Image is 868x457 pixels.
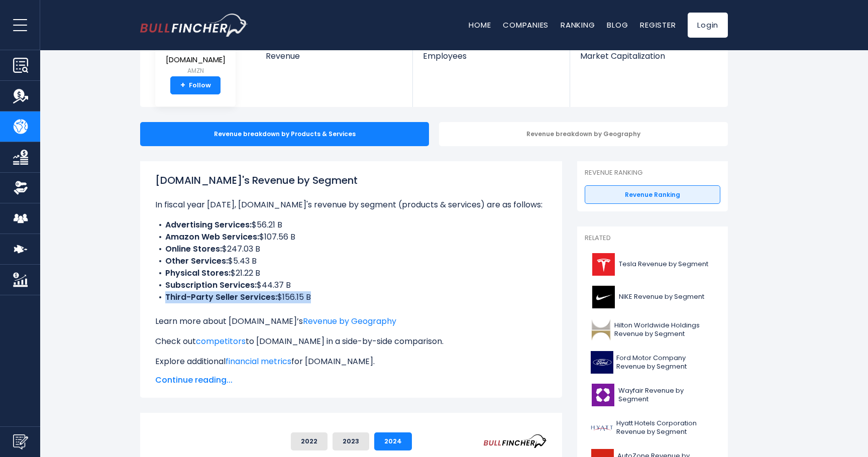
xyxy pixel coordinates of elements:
a: Ford Motor Company Revenue by Segment [585,349,720,376]
b: Subscription Services: [165,279,257,291]
button: 2022 [291,432,328,450]
li: $21.22 B [155,267,547,279]
span: NIKE Revenue by Segment [619,293,704,301]
img: HLT logo [591,318,611,341]
a: NIKE Revenue by Segment [585,283,720,311]
a: +Follow [170,76,221,94]
b: Physical Stores: [165,267,231,279]
strong: + [180,81,185,90]
span: Ford Motor Company Revenue by Segment [616,354,714,371]
a: competitors [196,335,246,347]
h1: [DOMAIN_NAME]'s Revenue by Segment [155,173,547,188]
span: Tesla Revenue by Segment [619,260,708,269]
p: Learn more about [DOMAIN_NAME]’s [155,315,547,327]
p: Check out to [DOMAIN_NAME] in a side-by-side comparison. [155,335,547,348]
img: TSLA logo [591,253,616,276]
b: Amazon Web Services: [165,231,259,243]
span: Hyatt Hotels Corporation Revenue by Segment [616,419,714,436]
a: Register [640,20,676,30]
a: Revenue Ranking [585,185,720,204]
li: $156.15 B [155,291,547,303]
a: financial metrics [226,356,291,367]
a: Login [688,13,728,38]
li: $107.56 B [155,231,547,243]
span: Revenue [266,51,403,61]
img: H logo [591,416,613,439]
b: Third-Party Seller Services: [165,291,277,303]
span: Market Capitalization [580,51,717,61]
span: Wayfair Revenue by Segment [618,387,714,404]
a: Market Capitalization [570,42,727,78]
button: 2024 [374,432,412,450]
small: AMZN [166,66,226,75]
a: Go to homepage [140,14,248,37]
span: Continue reading... [155,374,547,386]
p: In fiscal year [DATE], [DOMAIN_NAME]'s revenue by segment (products & services) are as follows: [155,199,547,211]
span: Employees [423,51,559,61]
div: Revenue breakdown by Products & Services [140,122,429,146]
li: $247.03 B [155,243,547,255]
span: [DOMAIN_NAME] [166,56,226,64]
a: Home [469,20,491,30]
button: 2023 [333,432,369,450]
a: Tesla Revenue by Segment [585,251,720,278]
p: Revenue Ranking [585,169,720,177]
b: Online Stores: [165,243,222,255]
a: Ranking [561,20,595,30]
a: Wayfair Revenue by Segment [585,381,720,409]
img: Ownership [13,180,28,195]
a: Hilton Worldwide Holdings Revenue by Segment [585,316,720,344]
a: Revenue [256,42,413,78]
li: $5.43 B [155,255,547,267]
span: Hilton Worldwide Holdings Revenue by Segment [614,321,714,338]
p: Explore additional for [DOMAIN_NAME]. [155,356,547,368]
li: $56.21 B [155,219,547,231]
a: Revenue by Geography [303,315,396,327]
img: F logo [591,351,613,374]
div: Revenue breakdown by Geography [439,122,728,146]
a: Hyatt Hotels Corporation Revenue by Segment [585,414,720,441]
b: Advertising Services: [165,219,252,231]
p: Related [585,234,720,243]
b: Other Services: [165,255,228,267]
img: NKE logo [591,286,616,308]
a: Employees [413,42,569,78]
a: Blog [607,20,628,30]
a: Companies [503,20,549,30]
li: $44.37 B [155,279,547,291]
img: W logo [591,384,615,406]
img: bullfincher logo [140,14,248,37]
